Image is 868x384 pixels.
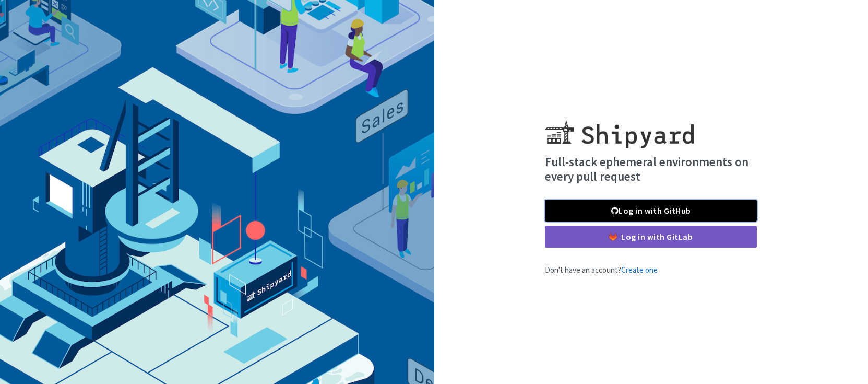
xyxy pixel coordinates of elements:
a: Create one [621,265,658,275]
a: Log in with GitHub [545,200,757,222]
img: gitlab-color.svg [609,233,617,241]
h4: Full-stack ephemeral environments on every pull request [545,155,757,183]
a: Log in with GitLab [545,226,757,248]
img: Shipyard logo [545,108,694,148]
span: Don't have an account? [545,265,658,275]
